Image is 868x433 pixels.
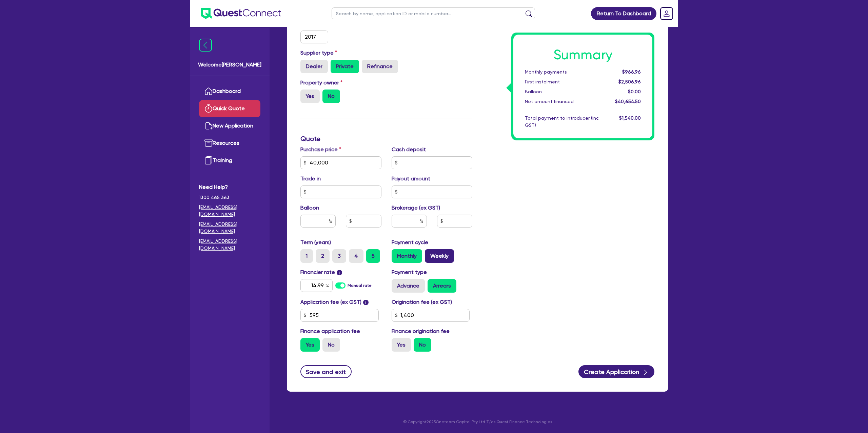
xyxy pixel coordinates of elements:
[199,238,260,252] a: [EMAIL_ADDRESS][DOMAIN_NAME]
[300,249,313,263] label: 1
[337,270,342,275] span: i
[300,175,321,183] label: Trade in
[204,156,213,164] img: training
[525,47,641,63] h1: Summary
[199,117,260,135] a: New Application
[199,204,260,218] a: [EMAIL_ADDRESS][DOMAIN_NAME]
[199,83,260,100] a: Dashboard
[300,145,341,154] label: Purchase price
[300,60,328,73] label: Dealer
[198,61,261,69] span: Welcome [PERSON_NAME]
[331,60,359,73] label: Private
[392,238,428,247] label: Payment cycle
[520,88,604,95] div: Balloon
[392,249,422,263] label: Monthly
[392,327,450,335] label: Finance origination fee
[619,115,641,121] span: $1,540.00
[201,8,281,19] img: quest-connect-logo-blue
[348,282,372,289] label: Manual rate
[204,139,213,147] img: resources
[392,145,426,154] label: Cash deposit
[618,79,641,84] span: $2,506.96
[300,327,360,335] label: Finance application fee
[316,249,330,263] label: 2
[392,298,452,306] label: Origination fee (ex GST)
[199,152,260,169] a: Training
[199,135,260,152] a: Resources
[392,204,440,212] label: Brokerage (ex GST)
[520,98,604,105] div: Net amount financed
[622,69,641,75] span: $966.96
[300,204,319,212] label: Balloon
[300,90,320,103] label: Yes
[204,122,213,130] img: new-application
[282,419,673,425] p: © Copyright 2025 Oneteam Capital Pty Ltd T/as Quest Finance Technologies
[300,79,342,87] label: Property owner
[578,365,654,378] button: Create Application
[199,39,212,52] img: icon-menu-close
[658,5,675,22] a: Dropdown toggle
[199,100,260,117] a: Quick Quote
[363,300,369,305] span: i
[392,338,411,352] label: Yes
[199,194,260,201] span: 1300 465 363
[300,238,331,247] label: Term (years)
[332,7,535,19] input: Search by name, application ID or mobile number...
[349,249,363,263] label: 4
[300,49,337,57] label: Supplier type
[300,365,352,378] button: Save and exit
[300,338,320,352] label: Yes
[520,68,604,76] div: Monthly payments
[425,249,454,263] label: Weekly
[615,99,641,104] span: $40,654.50
[392,279,425,293] label: Advance
[362,60,398,73] label: Refinance
[520,78,604,85] div: First instalment
[332,249,346,263] label: 3
[392,268,427,276] label: Payment type
[204,104,213,113] img: quick-quote
[199,183,260,191] span: Need Help?
[520,115,604,129] div: Total payment to introducer (inc GST)
[428,279,456,293] label: Arrears
[366,249,380,263] label: 5
[392,175,430,183] label: Payout amount
[300,298,361,306] label: Application fee (ex GST)
[199,221,260,235] a: [EMAIL_ADDRESS][DOMAIN_NAME]
[300,135,472,143] h3: Quote
[591,7,656,20] a: Return To Dashboard
[322,338,340,352] label: No
[300,268,342,276] label: Financier rate
[628,89,641,94] span: $0.00
[322,90,340,103] label: No
[414,338,431,352] label: No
